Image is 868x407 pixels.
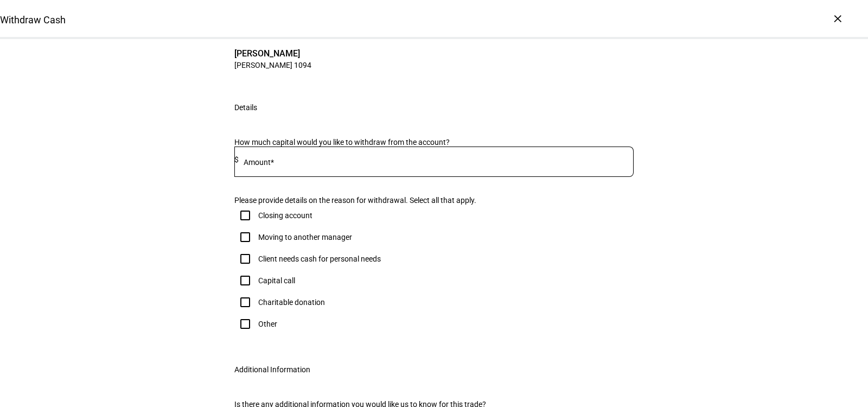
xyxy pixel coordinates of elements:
div: × [829,10,846,27]
div: Details [234,103,257,112]
span: [PERSON_NAME] 1094 [234,60,311,70]
div: Capital call [258,276,295,285]
div: Moving to another manager [258,233,352,241]
div: Please provide details on the reason for withdrawal. Select all that apply. [234,196,634,205]
div: Additional Information [234,365,310,374]
span: $ [234,155,239,164]
div: Charitable donation [258,298,325,307]
div: Client needs cash for personal needs [258,255,381,263]
div: Other [258,320,277,328]
div: Closing account [258,211,312,220]
mat-label: Amount* [244,158,274,167]
span: [PERSON_NAME] [234,47,311,60]
div: How much capital would you like to withdraw from the account? [234,138,634,147]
